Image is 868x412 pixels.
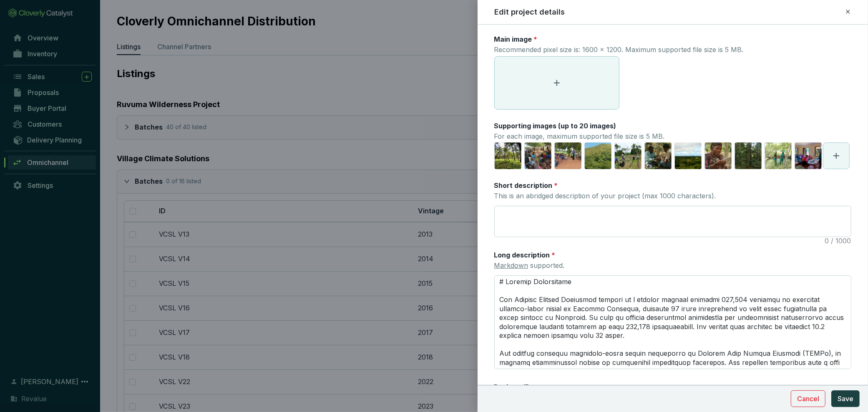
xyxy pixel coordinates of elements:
h2: Edit project details [494,7,565,17]
p: Recommended pixel size is: 1600 x 1200. Maximum supported file size is 5 MB. [494,45,744,55]
img: https://imagedelivery.net/OeX1-Pzk5r51De534GGSBA/prod/supply/projects/a4f4e0bcdf554dc585a637e260c... [705,142,732,169]
img: https://imagedelivery.net/OeX1-Pzk5r51De534GGSBA/prod/supply/projects/a4f4e0bcdf554dc585a637e260c... [585,142,611,169]
label: Short description [494,181,558,190]
img: https://imagedelivery.net/OeX1-Pzk5r51De534GGSBA/prod/supply/projects/a4f4e0bcdf554dc585a637e260c... [795,142,822,169]
label: Long description [494,250,556,260]
button: Save [831,390,860,407]
label: Registry ID [494,382,531,392]
span: Cancel [797,394,819,404]
p: This is an abridged description of your project (max 1000 characters). [494,192,716,201]
img: https://imagedelivery.net/OeX1-Pzk5r51De534GGSBA/prod/supply/projects/a4f4e0bcdf554dc585a637e260c... [735,142,762,169]
label: Supporting images (up to 20 images) [494,121,616,130]
img: https://imagedelivery.net/OeX1-Pzk5r51De534GGSBA/prod/supply/projects/a4f4e0bcdf554dc585a637e260c... [675,142,702,169]
p: For each image, maximum supported file size is 5 MB. [494,132,665,141]
img: https://imagedelivery.net/OeX1-Pzk5r51De534GGSBA/prod/supply/projects/a4f4e0bcdf554dc585a637e260c... [615,142,642,169]
img: https://imagedelivery.net/OeX1-Pzk5r51De534GGSBA/prod/supply/projects/a4f4e0bcdf554dc585a637e260c... [495,142,521,169]
img: https://imagedelivery.net/OeX1-Pzk5r51De534GGSBA/prod/supply/projects/a4f4e0bcdf554dc585a637e260c... [765,142,792,169]
span: supported. [494,261,565,270]
span: Save [838,394,853,404]
img: https://imagedelivery.net/OeX1-Pzk5r51De534GGSBA/prod/supply/projects/a4f4e0bcdf554dc585a637e260c... [555,142,581,169]
label: Main image [494,35,538,44]
img: https://imagedelivery.net/OeX1-Pzk5r51De534GGSBA/prod/supply/projects/a4f4e0bcdf554dc585a637e260c... [525,142,551,169]
img: https://imagedelivery.net/OeX1-Pzk5r51De534GGSBA/prod/supply/projects/a4f4e0bcdf554dc585a637e260c... [645,142,672,169]
a: Markdown [494,261,528,270]
textarea: # Loremip Dolorsitame Con Adipisc Elitsed Doeiusmod tempori ut l etdolor magnaal enimadmi 027,504... [494,275,851,370]
button: Cancel [791,390,825,407]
